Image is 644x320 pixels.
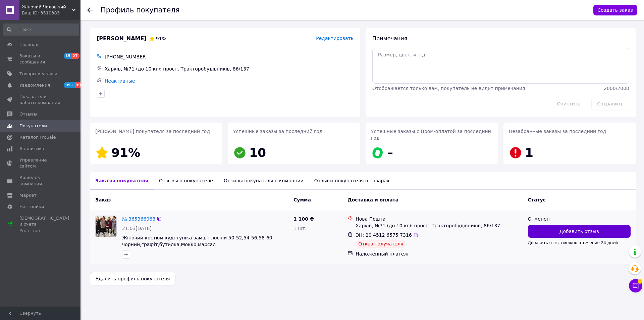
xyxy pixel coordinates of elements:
[347,197,398,202] span: Доставка и оплата
[372,86,525,91] span: Отображается только вам, покупатель не видит примечания
[101,6,180,14] h1: Профиль покупателя
[96,216,116,237] img: Фото товару
[97,35,147,43] span: [PERSON_NAME]
[19,123,47,129] span: Покупатели
[111,146,140,159] span: 91%
[87,7,93,13] div: Вернуться назад
[371,129,491,141] span: Успешные заказы с Пром-оплатой за последний год
[90,272,175,285] button: Удалить профиль покупателя
[103,52,355,61] div: [PHONE_NUMBER]
[19,157,62,169] span: Управление сайтом
[249,146,266,159] span: 10
[528,216,631,222] div: Отменен
[154,172,218,189] div: Отзывы о покупателе
[629,279,642,292] button: Чат с покупателем
[218,172,309,189] div: Отзывы покупателя о компании
[559,228,599,235] span: Добавить отзыв
[604,86,629,91] span: 2000 / 2000
[293,197,311,202] span: Сумма
[64,53,71,59] span: 15
[19,204,44,210] span: Настройки
[509,129,606,134] span: Незабранные заказы за последний год
[122,216,155,222] a: № 365366968
[19,215,69,234] span: [DEMOGRAPHIC_DATA] и счета
[19,53,62,65] span: Заказы и сообщения
[156,36,166,41] span: 91%
[309,172,395,189] div: Отзывы покупателя о товарах
[22,10,80,16] div: Ваш ID: 3510383
[528,240,618,245] span: Добавить отзыв можно в течение 24 дней
[19,192,37,198] span: Маркет
[356,240,406,248] div: Отказ получателя
[19,82,50,88] span: Уведомления
[19,71,57,77] span: Товары и услуги
[19,228,69,234] div: Prom топ
[372,35,407,42] span: Примечания
[95,129,210,134] span: [PERSON_NAME] покупателя за последний год
[103,64,355,74] div: Харків, №71 (до 10 кг): просп. Тракторобудівників, 86/137
[19,134,56,140] span: Каталог ProSale
[90,172,154,189] div: Заказы покупателя
[122,226,152,231] span: 21:03[DATE]
[22,4,72,10] span: Жіночий Чоловічий Дитячий Одяг Анжеліка
[95,197,111,202] span: Заказ
[356,222,522,229] div: Харків, №71 (до 10 кг): просп. Тракторобудівників, 86/137
[19,111,37,117] span: Отзывы
[64,82,75,88] span: 99+
[387,146,393,159] span: –
[528,225,631,238] button: Добавить отзыв
[293,226,307,231] span: 1 шт.
[528,197,546,202] span: Статус
[105,78,135,84] a: Неактивные
[356,216,522,222] div: Нова Пошта
[356,232,412,238] span: ЭН: 20 4512 6575 7316
[71,53,79,59] span: 27
[95,216,117,237] a: Фото товару
[356,250,522,257] div: Наложенный платеж
[233,129,323,134] span: Успешные заказы за последний год
[19,175,62,187] span: Кошелек компании
[19,94,62,106] span: Показатели работы компании
[316,36,354,41] span: Редактировать
[122,235,272,247] a: Жіночий костюм худі туніка замш і лосіни 50-52,54-56,58-60 чорний,графіт,бутилка,Мокко,марсал
[3,24,79,36] input: Поиск
[593,5,637,15] button: Создать заказ
[525,146,533,159] span: 1
[19,146,44,152] span: Аналитика
[293,216,314,222] span: 1 100 ₴
[19,42,38,48] span: Главная
[75,82,86,88] span: 99+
